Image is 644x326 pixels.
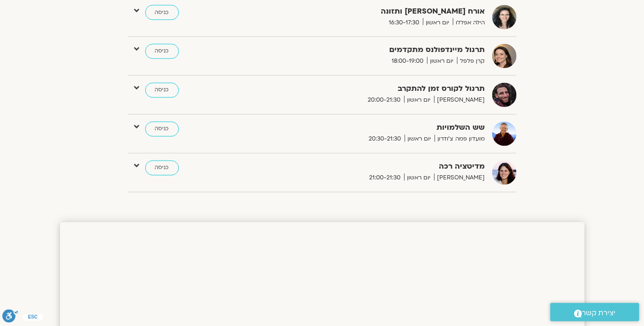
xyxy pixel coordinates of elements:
strong: מדיטציה רכה [256,161,485,173]
span: 18:00-19:00 [389,57,427,67]
span: יום ראשון [405,134,435,144]
a: יצירת קשר [550,303,639,321]
span: יצירת קשר [582,307,616,319]
span: 20:00-21:30 [365,96,404,105]
a: כניסה [145,83,179,98]
span: 16:30-17:30 [386,18,423,28]
span: יום ראשון [404,173,434,183]
span: קרן פלפל [457,57,485,67]
a: כניסה [145,5,179,20]
span: יום ראשון [404,96,434,105]
span: הילה אפללו [453,18,485,28]
span: יום ראשון [427,57,457,67]
span: 20:30-21:30 [366,134,405,144]
span: יום ראשון [423,18,453,28]
strong: תרגול לקורס זמן להתקרב [256,83,485,96]
strong: תרגול מיינדפולנס מתקדמים [256,44,485,57]
a: כניסה [145,161,179,176]
a: כניסה [145,44,179,59]
span: מועדון פמה צ'ודרון [435,134,485,144]
span: [PERSON_NAME] [434,173,485,183]
span: [PERSON_NAME] [434,96,485,105]
strong: שש השלמויות [256,122,485,134]
a: כניסה [145,122,179,137]
strong: אורח [PERSON_NAME] ותזונה [256,5,485,18]
span: 21:00-21:30 [366,173,404,183]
